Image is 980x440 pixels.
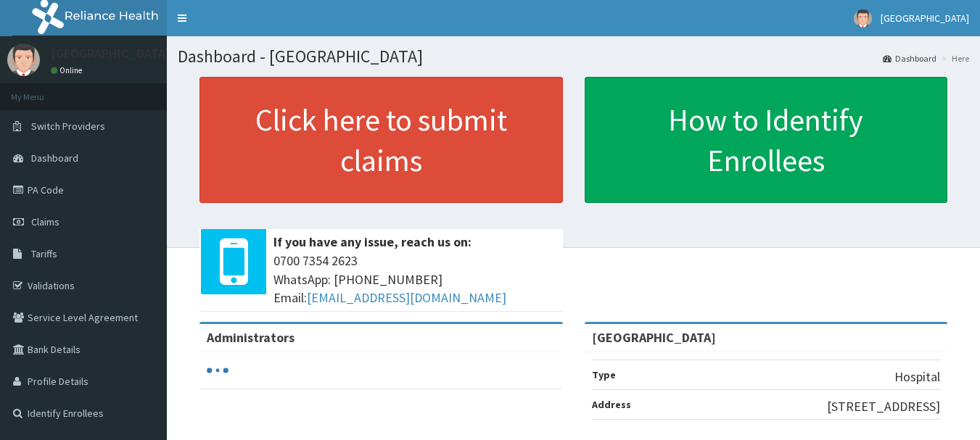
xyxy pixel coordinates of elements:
[883,52,936,65] a: Dashboard
[592,398,631,411] b: Address
[178,47,969,66] h1: Dashboard - [GEOGRAPHIC_DATA]
[585,77,948,203] a: How to Identify Enrollees
[31,215,59,228] span: Claims
[592,329,716,346] strong: [GEOGRAPHIC_DATA]
[207,360,228,381] svg: audio-loading
[7,43,40,76] img: User Image
[938,52,969,65] li: Here
[207,329,295,346] b: Administrators
[827,397,940,416] p: [STREET_ADDRESS]
[199,77,563,203] a: Click here to submit claims
[273,233,472,250] b: If you have any issue, reach us on:
[894,368,940,386] p: Hospital
[51,47,170,60] p: [GEOGRAPHIC_DATA]
[881,12,969,25] span: [GEOGRAPHIC_DATA]
[592,368,616,381] b: Type
[31,151,78,165] span: Dashboard
[31,120,105,133] span: Switch Providers
[273,252,556,307] span: 0700 7354 2623 WhatsApp: [PHONE_NUMBER] Email:
[307,289,506,306] a: [EMAIL_ADDRESS][DOMAIN_NAME]
[854,9,872,28] img: User Image
[51,65,86,75] a: Online
[31,247,57,260] span: Tariffs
